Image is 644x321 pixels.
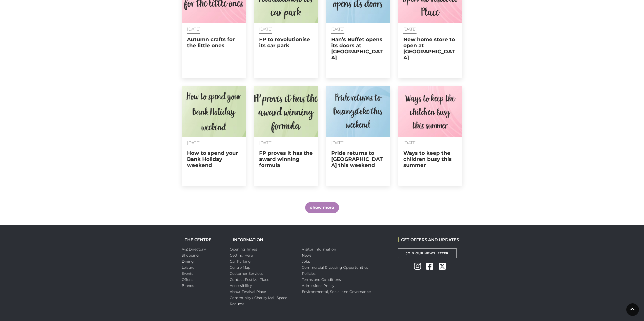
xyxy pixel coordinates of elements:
a: Policies [302,271,316,276]
h2: How to spend your Bank Holiday weekend [187,150,241,168]
p: [DATE] [259,27,313,31]
h2: Pride returns to [GEOGRAPHIC_DATA] this weekend [331,150,385,168]
p: [DATE] [403,141,457,145]
a: Contact Festival Place [230,277,269,282]
p: [DATE] [331,141,385,145]
a: Customer Services [230,271,263,276]
a: Community / Charity Mall Space Request [230,295,287,306]
a: Centre Map [230,265,251,270]
a: Accessibility [230,283,252,288]
a: Leisure [182,265,195,270]
p: [DATE] [331,27,385,31]
a: Dining [182,259,194,264]
a: Shopping [182,253,199,258]
a: Events [182,271,194,276]
a: Admissions Policy [302,283,335,288]
a: Brands [182,283,194,288]
h2: Ways to keep the children busy this summer [403,150,457,168]
a: [DATE] How to spend your Bank Holiday weekend [182,86,246,186]
p: [DATE] [259,141,313,145]
a: Environmental, Social and Governance [302,289,371,294]
a: Jobs [302,259,310,264]
a: [DATE] Pride returns to [GEOGRAPHIC_DATA] this weekend [326,86,390,186]
h2: FP to revolutionise its car park [259,36,313,48]
h2: INFORMATION [230,237,294,242]
a: Getting Here [230,253,253,258]
h2: THE CENTRE [182,237,222,242]
a: Car Parking [230,259,251,264]
button: show more [305,202,339,213]
a: Offers [182,277,193,282]
h2: New home store to open at [GEOGRAPHIC_DATA] [403,36,457,61]
h2: FP proves it has the award winning formula [259,150,313,168]
p: [DATE] [187,27,241,31]
a: Commercial & Leasing Opportunities [302,265,368,270]
h2: Han’s Buffet opens its doors at [GEOGRAPHIC_DATA] [331,36,385,61]
a: About Festival Place [230,289,266,294]
h2: Autumn crafts for the little ones [187,36,241,48]
a: A-Z Directory [182,247,206,252]
a: [DATE] Ways to keep the children busy this summer [398,86,462,186]
a: Join Our Newsletter [398,248,457,258]
a: Opening Times [230,247,257,252]
a: Visitor information [302,247,336,252]
a: News [302,253,311,258]
h2: GET OFFERS AND UPDATES [398,237,459,242]
a: [DATE] FP proves it has the award winning formula [254,86,318,186]
a: Terms and Conditions [302,277,341,282]
p: [DATE] [187,141,241,145]
p: [DATE] [403,27,457,31]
